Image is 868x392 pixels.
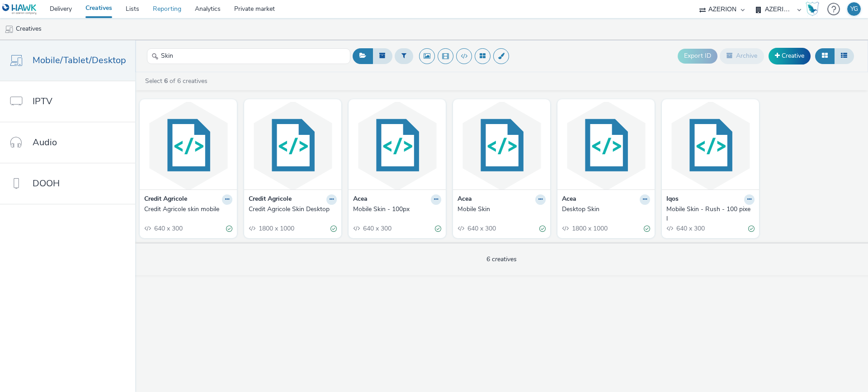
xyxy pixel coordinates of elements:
span: 640 x 300 [362,224,392,233]
a: Mobile Skin - 100px [353,205,441,214]
span: 640 x 300 [467,224,496,233]
div: Valid [435,224,441,234]
div: Valid [226,224,232,234]
span: 6 creatives [486,255,517,263]
span: 1800 x 1000 [571,224,608,233]
button: Export ID [678,49,717,63]
img: Mobile Skin - Rush - 100 pixel visual [664,101,757,189]
img: Credit Agricole skin mobile visual [142,101,235,189]
a: Mobile Skin - Rush - 100 pixel [666,205,755,223]
input: Search... [147,48,350,64]
a: Desktop Skin [562,205,650,214]
div: Valid [539,224,546,234]
div: YG [850,2,858,16]
img: Hawk Academy [806,2,819,16]
a: Hawk Academy [806,2,823,16]
span: 640 x 300 [675,224,705,233]
button: Archive [720,48,764,64]
span: Audio [33,136,57,149]
div: Desktop Skin [562,205,646,214]
img: Mobile Skin - 100px visual [351,101,443,189]
strong: 6 [164,77,168,85]
img: mobile [5,25,14,34]
a: Mobile Skin [458,205,546,214]
strong: Acea [458,194,472,205]
button: Grid [815,48,835,64]
strong: Credit Agricole [144,194,187,205]
div: Mobile Skin - 100px [353,205,438,214]
strong: Credit Agricole [249,194,292,205]
a: Select of 6 creatives [144,77,211,85]
img: Desktop Skin visual [560,101,652,189]
strong: Iqos [666,194,679,205]
a: Credit Agricole skin mobile [144,205,232,214]
div: Mobile Skin [458,205,542,214]
div: Valid [748,224,755,234]
div: Valid [644,224,650,234]
span: 1800 x 1000 [258,224,294,233]
span: 640 x 300 [153,224,183,233]
span: DOOH [33,177,60,190]
div: Credit Agricole Skin Desktop [249,205,333,214]
strong: Acea [353,194,368,205]
img: Credit Agricole Skin Desktop visual [246,101,339,189]
img: undefined Logo [2,4,37,15]
a: Credit Agricole Skin Desktop [249,205,337,214]
span: IPTV [33,95,52,108]
div: Mobile Skin - Rush - 100 pixel [666,205,751,223]
strong: Acea [562,194,576,205]
span: Mobile/Tablet/Desktop [33,54,126,67]
div: Credit Agricole skin mobile [144,205,229,214]
a: Creative [769,48,811,64]
div: Valid [330,224,337,234]
button: Table [834,48,854,64]
img: Mobile Skin visual [455,101,548,189]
